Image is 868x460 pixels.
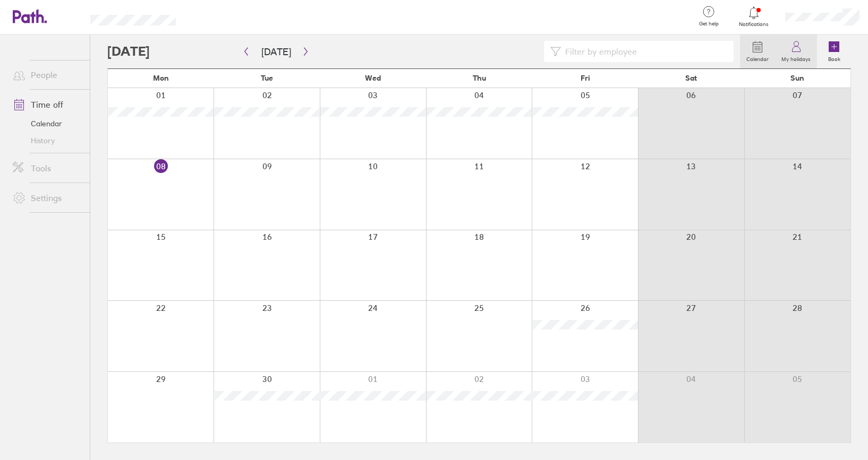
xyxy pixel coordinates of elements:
button: [DATE] [253,43,300,60]
a: Tools [4,158,90,179]
span: Tue [261,74,273,82]
label: Book [822,53,847,63]
span: Thu [473,74,486,82]
a: History [4,132,90,149]
span: Wed [365,74,381,82]
a: Calendar [740,34,775,68]
span: Sun [790,74,804,82]
span: Notifications [737,21,771,28]
input: Filter by employee [561,41,727,62]
span: Fri [581,74,590,82]
label: Calendar [740,53,775,63]
a: People [4,64,90,85]
label: My holidays [775,53,817,63]
a: My holidays [775,34,817,68]
span: Get help [692,21,726,27]
span: Mon [153,74,169,82]
a: Settings [4,187,90,209]
a: Notifications [737,5,771,28]
a: Time off [4,94,90,115]
a: Calendar [4,115,90,132]
a: Book [817,34,851,68]
span: Sat [685,74,697,82]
